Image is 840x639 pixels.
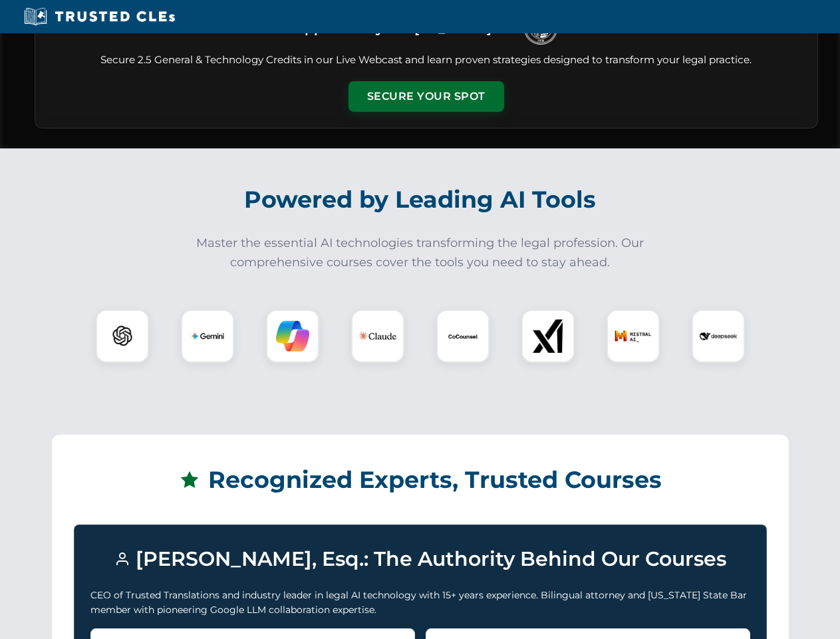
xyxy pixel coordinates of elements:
[700,318,737,355] img: DeepSeek Logo
[181,310,234,363] div: Gemini
[349,81,504,112] button: Secure Your Spot
[191,319,224,353] img: Gemini Logo
[52,176,789,223] h2: Powered by Leading AI Tools
[266,310,319,363] div: Copilot
[615,318,652,355] img: Mistral AI Logo
[351,310,404,363] div: Claude
[96,310,149,363] div: ChatGPT
[276,319,309,353] img: Copilot Logo
[20,7,179,27] img: Trusted CLEs
[692,310,745,363] div: DeepSeek
[531,319,565,353] img: xAI Logo
[359,318,396,355] img: Claude Logo
[90,588,750,618] p: CEO of Trusted Translations and industry leader in legal AI technology with 15+ years experience....
[607,310,660,363] div: Mistral AI
[188,234,653,272] p: Master the essential AI technologies transforming the legal profession. Our comprehensive courses...
[74,457,767,503] h2: Recognized Experts, Trusted Courses
[103,317,142,355] img: ChatGPT Logo
[51,53,801,68] p: Secure 2.5 General & Technology Credits in our Live Webcast and learn proven strategies designed ...
[90,541,750,577] h3: [PERSON_NAME], Esq.: The Authority Behind Our Courses
[436,310,490,363] div: CoCounsel
[446,319,480,353] img: CoCounsel Logo
[521,310,575,363] div: xAI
